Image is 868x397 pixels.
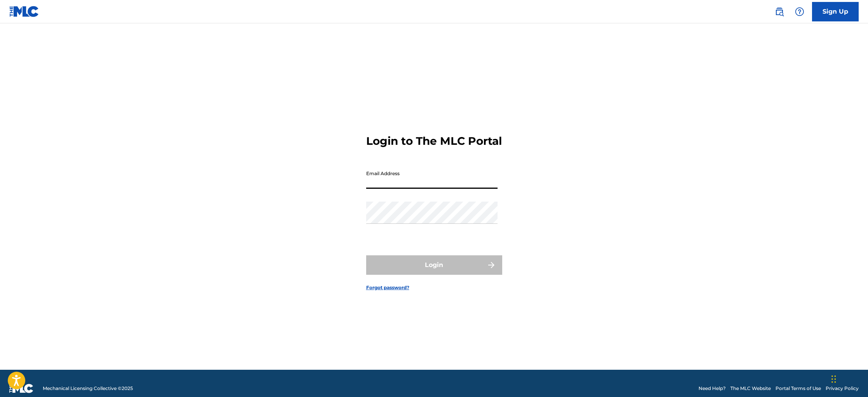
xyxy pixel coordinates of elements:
[792,4,807,19] div: Help
[730,385,771,392] a: The MLC Website
[43,385,133,392] span: Mechanical Licensing Collective © 2025
[775,7,784,16] img: search
[812,2,859,21] a: Sign Up
[9,6,39,17] img: MLC Logo
[775,385,821,392] a: Portal Terms of Use
[829,360,868,397] iframe: Chat Widget
[831,367,836,391] div: Drag
[795,7,804,16] img: help
[699,385,726,392] a: Need Help?
[9,384,33,393] img: logo
[366,284,409,291] a: Forgot password?
[772,4,787,19] a: Public Search
[366,134,502,148] h3: Login to The MLC Portal
[826,385,859,392] a: Privacy Policy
